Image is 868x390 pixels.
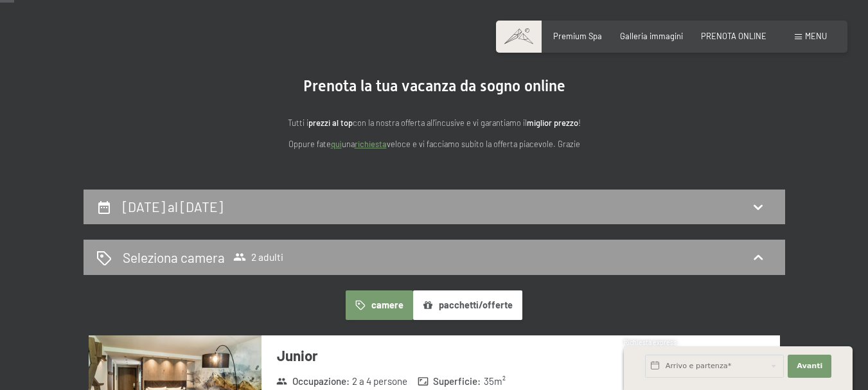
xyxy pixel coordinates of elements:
[355,139,387,149] a: richiesta
[177,137,691,150] p: Oppure fate una veloce e vi facciamo subito la offerta piacevole. Grazie
[527,118,578,128] strong: miglior prezzo
[303,77,565,95] span: Prenota la tua vacanza da sogno online
[177,116,691,129] p: Tutti i con la nostra offerta all'incusive e vi garantiamo il !
[233,251,283,263] span: 2 adulti
[620,31,683,41] a: Galleria immagini
[277,346,624,366] h3: Junior
[797,361,822,371] span: Avanti
[352,375,407,388] span: 2 a 4 persone
[308,118,353,128] strong: prezzi al top
[484,375,506,388] span: 35 m²
[346,290,412,320] button: camere
[276,375,350,388] strong: Occupazione :
[123,199,223,215] h2: [DATE] al [DATE]
[624,339,677,346] span: Richiesta express
[418,375,481,388] strong: Superficie :
[413,290,522,320] button: pacchetti/offerte
[788,355,831,378] button: Avanti
[331,139,342,149] a: quì
[805,31,827,41] span: Menu
[701,31,766,41] a: PRENOTA ONLINE
[553,31,602,41] a: Premium Spa
[123,248,225,267] h2: Seleziona camera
